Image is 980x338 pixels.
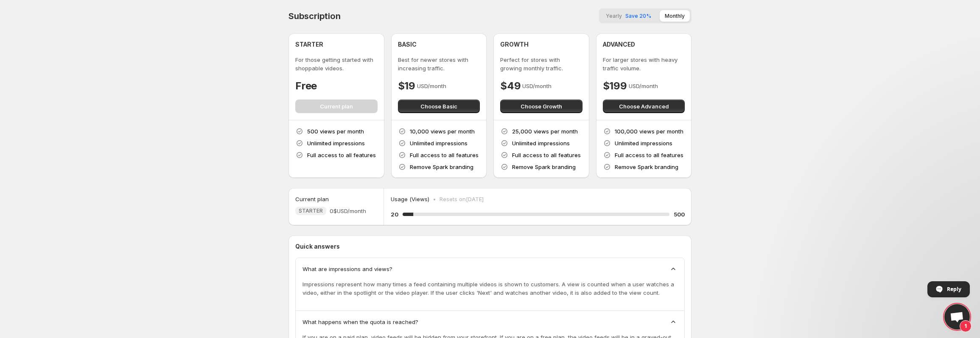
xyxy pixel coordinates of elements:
[410,151,479,159] p: Full access to all features
[417,82,446,90] p: USD/month
[615,139,672,147] p: Unlimited impressions
[410,163,473,171] p: Remove Spark branding
[288,11,341,21] h4: Subscription
[615,151,683,159] p: Full access to all features
[433,195,436,203] p: •
[302,265,392,273] span: What are impressions and views?
[603,40,635,49] h4: ADVANCED
[512,139,570,147] p: Unlimited impressions
[307,139,365,147] p: Unlimited impressions
[500,40,529,49] h4: GROWTH
[944,304,970,330] div: Open chat
[619,102,669,111] span: Choose Advanced
[440,195,484,203] p: Resets on [DATE]
[500,79,521,93] h4: $49
[512,127,578,136] p: 25,000 views per month
[398,40,417,49] h4: BASIC
[299,208,323,214] span: STARTER
[500,55,582,72] p: Perfect for stores with growing monthly traffic.
[410,139,468,147] p: Unlimited impressions
[629,82,658,90] p: USD/month
[521,102,562,111] span: Choose Growth
[295,40,323,49] h4: STARTER
[398,55,480,72] p: Best for newer stores with increasing traffic.
[947,282,961,296] span: Reply
[615,127,683,136] p: 100,000 views per month
[420,102,457,111] span: Choose Basic
[295,242,685,251] p: Quick answers
[603,100,685,113] button: Choose Advanced
[295,55,378,72] p: For those getting started with shoppable videos.
[606,13,622,19] span: Yearly
[615,163,678,171] p: Remove Spark branding
[302,318,418,326] span: What happens when the quota is reached?
[660,10,690,22] button: Monthly
[500,100,582,113] button: Choose Growth
[398,100,480,113] button: Choose Basic
[512,163,576,171] p: Remove Spark branding
[522,82,552,90] p: USD/month
[295,79,317,93] h4: Free
[410,127,475,136] p: 10,000 views per month
[330,207,366,215] span: 0$ USD/month
[512,151,581,159] p: Full access to all features
[295,195,329,203] h5: Current plan
[674,210,685,219] h5: 500
[603,55,685,72] p: For larger stores with heavy traffic volume.
[391,210,398,219] h5: 20
[960,320,972,332] span: 1
[302,280,678,297] p: Impressions represent how many times a feed containing multiple videos is shown to customers. A v...
[307,151,376,159] p: Full access to all features
[391,195,429,203] p: Usage (Views)
[307,127,364,136] p: 500 views per month
[601,10,656,22] button: YearlySave 20%
[625,13,651,19] span: Save 20%
[603,79,627,93] h4: $199
[398,79,415,93] h4: $19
